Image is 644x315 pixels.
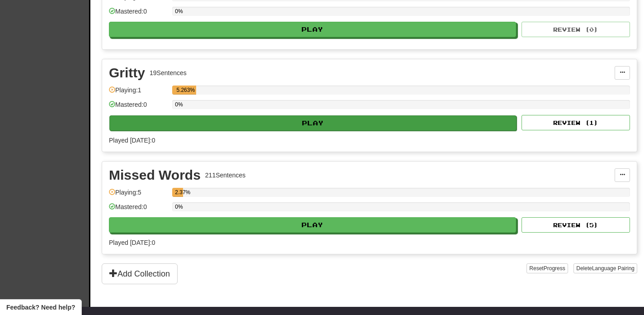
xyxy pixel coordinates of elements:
[109,202,168,217] div: Mastered: 0
[109,217,516,233] button: Play
[592,265,635,272] span: Language Pairing
[522,115,630,130] button: Review (1)
[102,263,178,284] button: Add Collection
[109,86,168,100] div: Playing: 1
[109,188,168,203] div: Playing: 5
[544,265,565,272] span: Progress
[109,100,168,115] div: Mastered: 0
[175,86,196,95] div: 5.263%
[522,217,630,233] button: Review (5)
[109,115,517,131] button: Play
[109,239,155,246] span: Played [DATE]: 0
[522,22,630,37] button: Review (0)
[205,171,246,180] div: 211 Sentences
[573,263,637,273] button: DeleteLanguage Pairing
[109,22,516,37] button: Play
[109,168,201,182] div: Missed Words
[150,68,187,77] div: 19 Sentences
[526,263,568,273] button: ResetProgress
[109,137,155,144] span: Played [DATE]: 0
[6,303,75,312] span: Open feedback widget
[109,7,168,22] div: Mastered: 0
[109,66,145,80] div: Gritty
[175,188,183,197] div: 2.37%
